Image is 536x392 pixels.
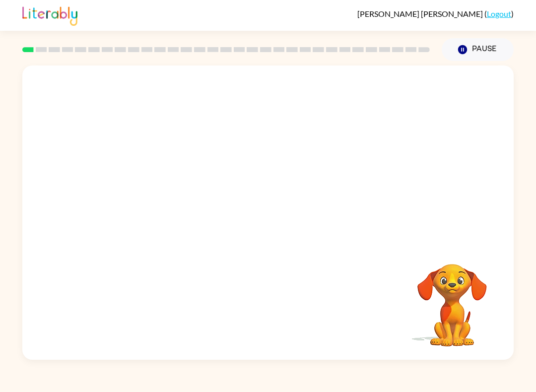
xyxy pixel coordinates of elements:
[357,9,514,18] div: ( )
[487,9,511,18] a: Logout
[357,9,484,18] span: [PERSON_NAME] [PERSON_NAME]
[402,249,502,348] video: Your browser must support playing .mp4 files to use Literably. Please try using another browser.
[22,4,77,26] img: Literably
[442,38,514,61] button: Pause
